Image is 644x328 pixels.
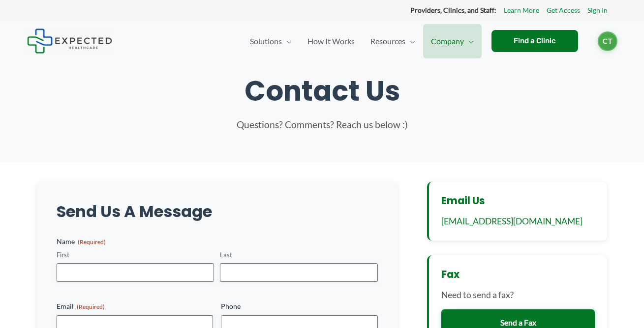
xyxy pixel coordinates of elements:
span: Menu Toggle [405,24,415,58]
h1: Contact Us [37,75,608,108]
a: ResourcesMenu Toggle [363,24,423,58]
label: Phone [221,301,378,311]
a: CT [598,31,617,51]
a: Get Access [547,4,580,17]
p: Need to send a fax? [441,288,595,302]
span: Menu Toggle [282,24,292,58]
span: Resources [370,24,405,58]
span: (Required) [77,303,105,310]
span: How It Works [307,24,355,58]
h3: Email Us [441,194,595,207]
h3: Fax [441,268,595,281]
legend: Name [57,237,106,246]
span: Company [431,24,464,58]
label: Email [57,301,214,311]
a: Learn More [504,4,539,17]
h2: Send Us A Message [57,201,378,222]
span: Solutions [250,24,282,58]
a: SolutionsMenu Toggle [242,24,300,58]
a: How It Works [300,24,363,58]
img: Expected Healthcare Logo - side, dark font, small [27,28,112,54]
span: (Required) [78,238,106,246]
p: Questions? Comments? Reach us below :) [175,117,470,133]
strong: Providers, Clinics, and Staff: [410,6,496,14]
label: Last [220,250,378,260]
label: First [57,250,215,260]
a: [EMAIL_ADDRESS][DOMAIN_NAME] [441,216,583,226]
nav: Primary Site Navigation [242,24,482,58]
a: Sign In [587,4,608,17]
a: Find a Clinic [491,30,578,52]
span: Menu Toggle [464,24,474,58]
a: CompanyMenu Toggle [423,24,482,58]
